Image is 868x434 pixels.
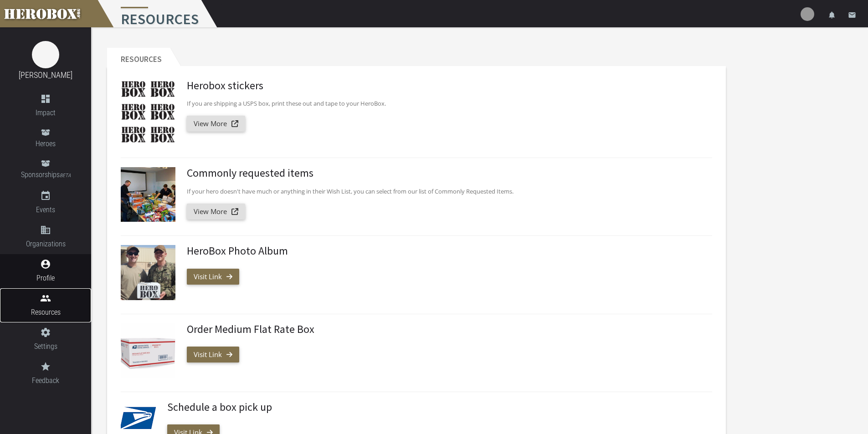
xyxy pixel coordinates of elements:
[60,173,71,179] small: BETA
[19,70,72,80] a: [PERSON_NAME]
[40,293,51,304] i: people
[121,245,175,300] img: HeroBox Photo Album | Herobox
[121,323,175,378] img: Order Medium Flat Rate Box | Herobox
[187,347,239,363] a: Visit Link
[848,11,856,19] i: email
[187,98,705,109] p: If you are shipping a USPS box, print these out and tape to your HeroBox.
[32,41,59,68] img: image
[187,167,705,179] h3: Commonly requested items
[801,7,814,21] img: user-image
[187,116,245,132] a: View More
[167,401,705,413] h3: Schedule a box pick up
[121,80,175,144] img: Herobox stickers | Herobox
[187,323,705,335] h3: Order Medium Flat Rate Box
[187,80,705,92] h3: Herobox stickers
[187,204,245,220] a: View More
[187,186,705,197] p: If your hero doesn't have much or anything in their Wish List, you can select from our list of Co...
[107,48,170,66] h2: Resources
[187,245,705,257] h3: HeroBox Photo Album
[828,11,836,19] i: notifications
[187,269,239,285] a: Visit Link
[121,167,175,222] img: Commonly requested items | Herobox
